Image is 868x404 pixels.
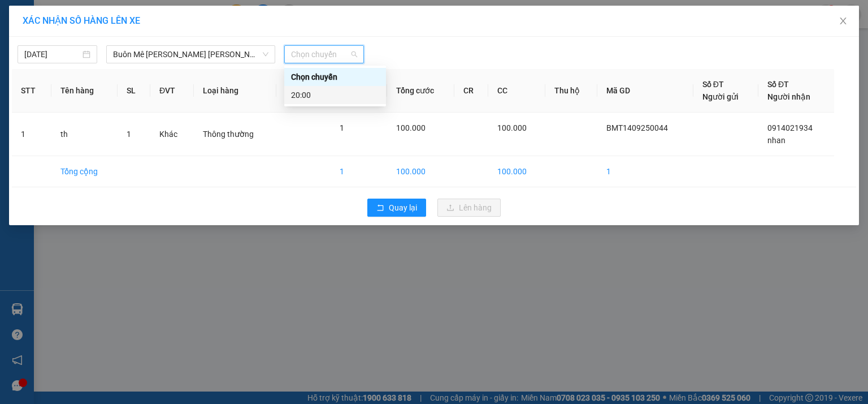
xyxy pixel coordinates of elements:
td: 100.000 [488,156,545,187]
span: Số ĐT [767,80,789,89]
th: SL [118,69,150,113]
span: Quay lại [389,201,417,214]
th: STT [12,69,51,113]
div: Chọn chuyến [291,71,379,83]
th: CR [454,69,488,113]
td: Tổng cộng [51,156,118,187]
div: 20:00 [291,89,379,101]
td: Khác [150,113,194,156]
span: nhan [767,136,785,145]
span: Chọn chuyến [291,46,357,63]
button: rollbackQuay lại [367,199,426,217]
span: Người nhận [767,92,810,101]
span: 100.000 [396,123,426,132]
button: uploadLên hàng [437,199,501,217]
span: XÁC NHẬN SỐ HÀNG LÊN XE [23,15,140,26]
th: Mã GD [597,69,693,113]
td: Thông thường [194,113,277,156]
span: Buôn Mê Thuột - Hồ Chí Minh (VIP) [113,46,268,63]
input: 15/09/2025 [24,48,80,61]
th: Loại hàng [194,69,277,113]
span: 1 [340,123,344,132]
td: 1 [12,113,51,156]
span: BMT1409250044 [606,123,668,132]
span: Số ĐT [702,80,724,89]
td: 100.000 [387,156,454,187]
span: rollback [376,204,384,213]
td: 1 [331,156,387,187]
span: down [262,51,269,58]
span: Người gửi [702,92,739,101]
span: 100.000 [497,123,527,132]
span: close [839,16,848,25]
td: th [51,113,118,156]
td: 1 [597,156,693,187]
th: Thu hộ [545,69,597,113]
th: ĐVT [150,69,194,113]
th: Ghi chú [276,69,331,113]
span: 1 [127,130,131,139]
div: Chọn chuyến [284,68,386,86]
th: Tên hàng [51,69,118,113]
button: Close [827,6,859,37]
th: CC [488,69,545,113]
span: 0914021934 [767,123,813,132]
th: Tổng cước [387,69,454,113]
